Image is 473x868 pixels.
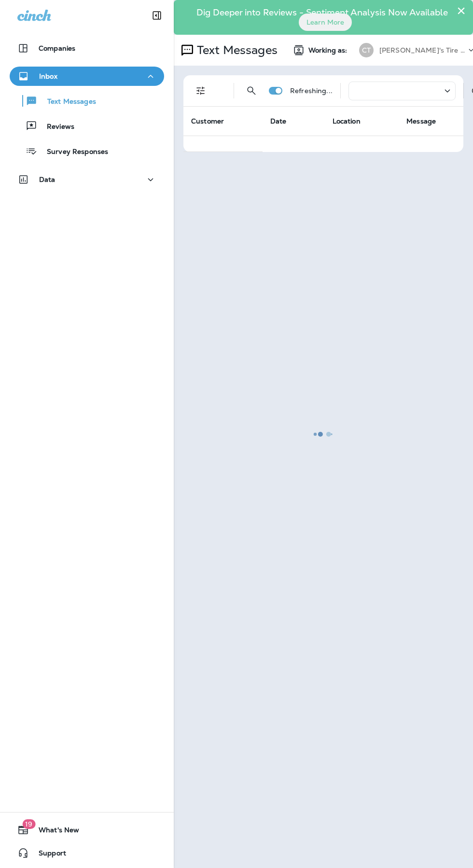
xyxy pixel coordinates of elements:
[29,849,66,861] span: Support
[10,820,164,840] button: 19What's New
[22,819,35,829] span: 19
[10,170,164,189] button: Data
[39,72,57,80] p: Inbox
[39,44,75,52] p: Companies
[39,176,56,183] p: Data
[10,91,164,111] button: Text Messages
[29,826,79,838] span: What's New
[10,141,164,161] button: Survey Responses
[10,67,164,86] button: Inbox
[37,148,108,157] p: Survey Responses
[38,97,96,107] p: Text Messages
[143,6,170,25] button: Collapse Sidebar
[10,116,164,136] button: Reviews
[10,843,164,863] button: Support
[37,123,74,132] p: Reviews
[10,39,164,58] button: Companies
